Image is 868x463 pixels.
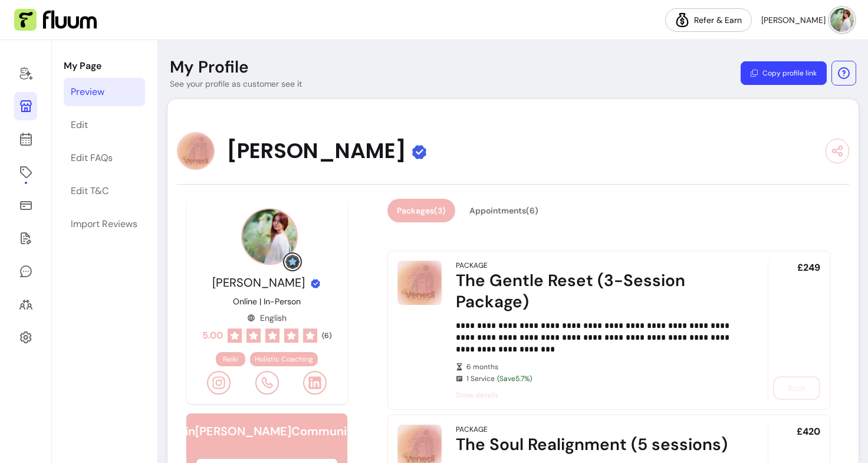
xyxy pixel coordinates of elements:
[497,374,532,383] span: (Save 5.7 %)
[71,151,113,165] div: Edit FAQs
[177,132,215,170] img: Provider image
[14,92,37,120] a: My Page
[71,217,137,231] div: Import Reviews
[64,78,145,106] a: Preview
[14,224,37,252] a: Forms
[64,111,145,139] a: Edit
[14,257,37,285] a: My Messages
[456,434,735,455] div: The Soul Realignment (5 sessions)
[255,354,313,364] span: Holistic Coaching
[170,78,302,90] p: See your profile as customer see it
[64,177,145,205] a: Edit T&C
[466,374,735,383] span: 1 Service
[223,354,238,364] span: Reiki
[14,125,37,153] a: Calendar
[456,390,735,400] span: Show details
[14,9,97,31] img: Fluum Logo
[397,261,442,305] img: The Gentle Reset (3-Session Package)
[233,295,301,307] p: Online | In-Person
[71,184,108,198] div: Edit T&C
[456,270,735,313] div: The Gentle Reset (3-Session Package)
[247,312,287,324] div: English
[14,323,37,352] a: Settings
[830,8,854,32] img: avatar
[71,85,104,99] div: Preview
[64,210,145,238] a: Import Reviews
[456,261,488,270] div: Package
[64,59,145,73] p: My Page
[172,423,362,439] h6: Join [PERSON_NAME] Community!
[14,59,37,87] a: Home
[14,290,37,318] a: Clients
[71,118,88,132] div: Edit
[226,139,406,163] span: [PERSON_NAME]
[285,255,300,269] img: Grow
[14,158,37,186] a: Offerings
[202,329,223,343] span: 5.00
[761,8,854,32] button: avatar[PERSON_NAME]
[665,8,752,32] a: Refer & Earn
[466,362,735,372] span: 6 months
[456,425,488,434] div: Package
[170,57,249,78] p: My Profile
[322,331,331,340] span: ( 6 )
[761,14,826,26] span: [PERSON_NAME]
[241,208,298,265] img: Provider image
[14,191,37,219] a: Sales
[64,144,145,172] a: Edit FAQs
[387,199,455,222] button: Packages(3)
[768,261,820,400] div: £249
[212,275,305,290] span: [PERSON_NAME]
[460,199,548,222] button: Appointments(6)
[741,61,827,85] button: Copy profile link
